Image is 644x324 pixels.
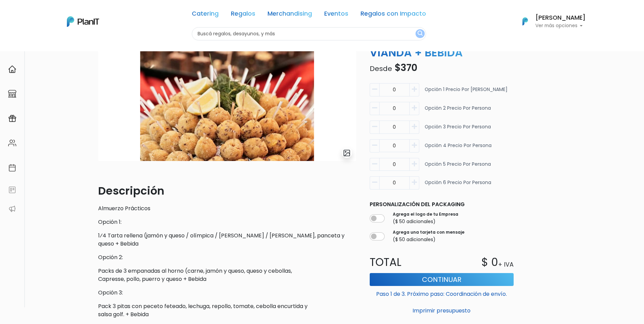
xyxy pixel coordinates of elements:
[535,15,586,21] h6: [PERSON_NAME]
[425,123,491,137] p: Opción 3 precio por persona
[8,164,16,172] img: calendar-87d922413cdce8b2cf7b7f5f62616a5cf9e4887200fb71536465627b3292af00.svg
[393,218,458,226] p: ($ 50 adicionales)
[35,6,98,20] div: ¿Necesitás ayuda?
[192,27,426,40] input: Buscá regalos, desayunos, y más
[231,11,255,19] a: Regalos
[98,289,356,297] p: Opción 3:
[425,142,492,155] p: Opción 4 precio por persona
[67,16,99,27] img: PlanIt Logo
[8,186,16,194] img: feedback-78b5a0c8f98aac82b08bfc38622c3050aee476f2c9584af64705fc4e61158814.svg
[370,64,392,73] span: Desde
[425,179,491,193] p: Opción 6 precio por persona
[98,183,356,199] p: Descripción
[8,139,16,147] img: people-662611757002400ad9ed0e3c099ab2801c6687ba6c219adb57efc949bc21e19d.svg
[370,287,514,298] p: Paso 1 de 3. Próximo paso: Coordinación de envío.
[535,23,586,28] p: Ver más opciones
[98,204,356,213] p: Almuerzo Prácticos
[481,254,498,270] p: $ 0
[418,31,423,37] img: search_button-432b6d5273f82d61273b3651a40e1bd1b912527efae98b1b7a1b2c0702e16a8d.svg
[366,254,442,270] p: Total
[98,218,356,226] p: Opción 1:
[98,253,356,262] p: Opción 2:
[268,11,312,19] a: Merchandising
[514,13,586,30] button: PlanIt Logo [PERSON_NAME] Ver más opciones
[98,302,356,319] p: Pack 3 pitas con peceto feteado, lechuga, repollo, tomate, cebolla encurtida y salsa golf. + Bebida
[366,44,518,61] p: VIANDA + BEBIDA
[425,86,508,99] p: Opción 1 precio por [PERSON_NAME]
[98,267,356,283] p: Packs de 3 empanadas al horno (carne, jamón y queso, queso y cebollas, Capresse, pollo, puerro y ...
[98,14,356,161] img: Dise%C3%B1o_sin_t%C3%ADtulo_-_2025-01-21T123136.270.png
[370,273,514,286] button: Continuar
[8,65,16,73] img: home-e721727adea9d79c4d83392d1f703f7f8bce08238fde08b1acbfd93340b81755.svg
[393,230,464,236] label: Agrega una tarjeta con mensaje
[425,161,491,174] p: Opción 5 precio por persona
[324,11,348,19] a: Eventos
[425,105,491,118] p: Opción 2 precio por persona
[8,90,16,98] img: marketplace-4ceaa7011d94191e9ded77b95e3339b90024bf715f7c57f8cf31f2d8c509eaba.svg
[370,305,514,317] button: Imprimir presupuesto
[8,114,16,123] img: campaigns-02234683943229c281be62815700db0a1741e53638e28bf9629b52c665b00959.svg
[192,11,219,19] a: Catering
[361,11,426,19] a: Regalos con Impacto
[393,236,464,244] p: ($ 50 adicionales)
[498,260,514,269] p: + IVA
[8,205,16,213] img: partners-52edf745621dab592f3b2c58e3bca9d71375a7ef29c3b500c9f145b62cc070d4.svg
[343,149,351,157] img: gallery-light
[370,201,514,209] p: Personalización del packaging
[394,61,417,74] span: $370
[98,232,356,248] p: 1⁄4 Tarta rellena (jamón y queso / olímpica / [PERSON_NAME] / [PERSON_NAME], panceta y queso + Be...
[393,212,458,218] label: Agrega el logo de tu Empresa
[518,14,533,29] img: PlanIt Logo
